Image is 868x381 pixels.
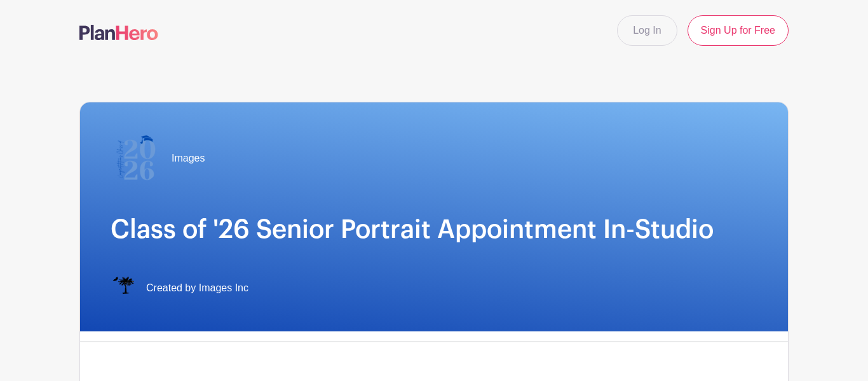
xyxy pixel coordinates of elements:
h1: Class of '26 Senior Portrait Appointment In-Studio [111,214,757,245]
a: Log In [617,15,677,46]
a: Sign Up for Free [688,15,789,46]
img: IMAGES%20logo%20transparenT%20PNG%20s.png [111,275,136,301]
span: Created by Images Inc [146,281,248,296]
img: 2026%20logo%20(2).png [111,133,161,184]
img: logo-507f7623f17ff9eddc593b1ce0a138ce2505c220e1c5a4e2b4648c50719b7d32.svg [79,25,158,40]
span: Images [172,151,205,166]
